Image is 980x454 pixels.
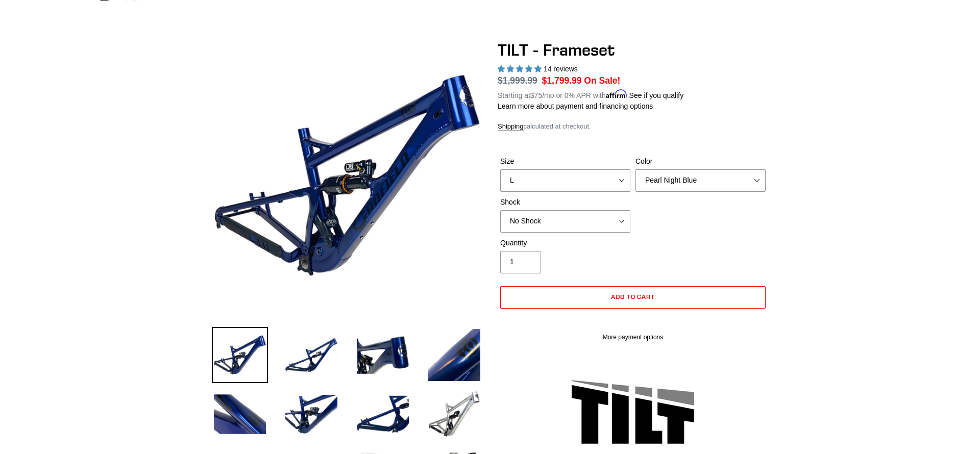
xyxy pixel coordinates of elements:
img: Load image into Gallery viewer, TILT - Frameset [212,386,268,442]
span: 14 reviews [544,65,578,73]
label: Shock [500,197,630,208]
span: $1,799.99 [542,75,582,86]
img: Load image into Gallery viewer, TILT - Frameset [283,327,339,383]
label: Size [500,156,630,167]
img: Load image into Gallery viewer, TILT - Frameset [355,327,411,383]
a: Shipping [498,122,524,131]
p: Starting at /mo or 0% APR with . [498,88,683,101]
label: Color [635,156,766,167]
span: Affirm [606,90,627,98]
h1: TILT - Frameset [498,40,768,60]
span: Add to cart [611,293,655,300]
button: Add to cart [500,286,766,309]
a: Learn more about payment and financing options [498,102,653,110]
s: $1,999.99 [498,75,537,86]
img: Load image into Gallery viewer, TILT - Frameset [426,327,482,383]
div: calculated at checkout. [498,121,768,132]
span: On Sale! [584,74,620,87]
img: Load image into Gallery viewer, TILT - Frameset [283,386,339,442]
img: Load image into Gallery viewer, TILT - Frameset [426,386,482,442]
a: See if you qualify - Learn more about Affirm Financing (opens in modal) [629,91,684,99]
img: Load image into Gallery viewer, TILT - Frameset [355,386,411,442]
span: 5.00 stars [498,65,544,73]
label: Quantity [500,238,630,248]
span: $75 [530,91,542,99]
img: Load image into Gallery viewer, TILT - Frameset [212,327,268,383]
a: More payment options [500,333,766,342]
